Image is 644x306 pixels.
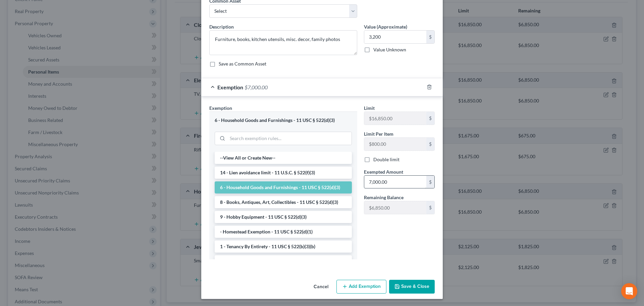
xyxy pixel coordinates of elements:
[364,31,426,43] input: 0.00
[426,138,434,150] div: $
[364,201,426,214] input: --
[621,283,637,299] div: Open Intercom Messenger
[364,112,426,125] input: --
[364,105,375,111] span: Limit
[209,24,234,30] span: Description
[426,112,434,125] div: $
[364,138,426,150] input: --
[373,46,406,53] label: Value Unknown
[227,132,352,145] input: Search exemption rules...
[215,226,352,238] li: - Homestead Exemption - 11 USC § 522(d)(1)
[215,241,352,253] li: 1 - Tenancy By Entirety - 11 USC § 522(b)(3)(b)
[215,181,352,193] li: 6 - Household Goods and Furnishings - 11 USC § 522(d)(3)
[336,280,386,294] button: Add Exemption
[364,169,403,175] span: Exempted Amount
[215,211,352,223] li: 9 - Hobby Equipment - 11 USC § 522(d)(3)
[215,167,352,179] li: 14 - Lien avoidance limit - 11 U.S.C. § 522(f)(3)
[364,176,426,188] input: 0.00
[308,280,334,294] button: Cancel
[215,196,352,208] li: 8 - Books, Antiques, Art, Collectibles - 11 USC § 522(d)(3)
[426,31,434,43] div: $
[426,176,434,188] div: $
[364,130,393,137] label: Limit Per Item
[215,152,352,164] li: --View All or Create New--
[364,23,407,30] label: Value (Approximate)
[389,280,435,294] button: Save & Close
[215,117,352,124] div: 6 - Household Goods and Furnishings - 11 USC § 522(d)(3)
[219,60,266,67] label: Save as Common Asset
[426,201,434,214] div: $
[373,156,399,163] label: Double limit
[215,255,352,267] li: 1 - Burial Plot - 11 USC § 522(d)(1)
[245,84,268,90] span: $7,000.00
[364,194,404,201] label: Remaining Balance
[209,105,232,111] span: Exemption
[217,84,243,90] span: Exemption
